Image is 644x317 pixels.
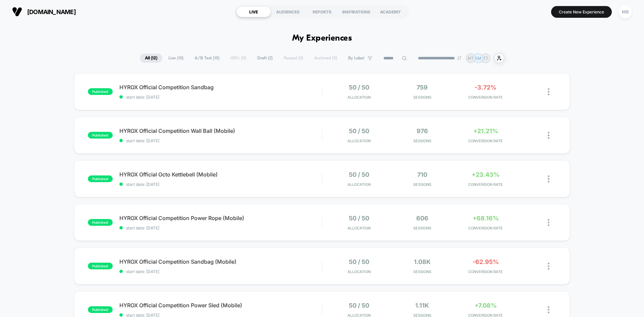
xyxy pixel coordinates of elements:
[10,6,78,17] button: [DOMAIN_NAME]
[475,56,481,61] p: SM
[119,95,322,100] span: start date: [DATE]
[252,54,278,63] span: Draft ( 2 )
[417,84,428,91] span: 759
[373,6,408,17] div: ACADEMY
[347,139,371,143] span: Allocation
[455,139,516,143] span: CONVERSION RATE
[548,219,549,226] img: close
[619,5,632,18] div: MB
[392,182,452,187] span: Sessions
[392,269,452,274] span: Sessions
[119,84,322,91] span: HYROX Official Competition Sandbag
[348,56,364,61] span: By Label
[119,215,322,221] span: HYROX Official Competition Power Rope (Mobile)
[88,88,113,95] span: published
[475,302,497,309] span: +7.08%
[119,258,322,265] span: HYROX Official Competition Sandbag (Mobile)
[347,226,371,230] span: Allocation
[483,56,488,61] p: TT
[349,127,369,135] span: 50 / 50
[417,127,428,135] span: 976
[88,263,113,269] span: published
[415,302,429,309] span: 1.11k
[88,219,113,226] span: published
[392,95,452,100] span: Sessions
[472,171,499,178] span: +23.43%
[190,54,224,63] span: A/B Test ( 10 )
[349,84,369,91] span: 50 / 50
[119,127,322,134] span: HYROX Official Competition Wall Ball (Mobile)
[455,182,516,187] span: CONVERSION RATE
[119,171,322,178] span: HYROX Official Octo Kettlebell (Mobile)
[617,5,634,19] button: MB
[473,258,499,265] span: -62.95%
[236,6,271,17] div: LIVE
[416,215,428,222] span: 606
[347,95,371,100] span: Allocation
[347,269,371,274] span: Allocation
[140,54,162,63] span: All ( 12 )
[27,8,76,15] span: [DOMAIN_NAME]
[455,226,516,230] span: CONVERSION RATE
[548,263,549,270] img: close
[417,171,427,178] span: 710
[119,225,322,230] span: start date: [DATE]
[349,258,369,265] span: 50 / 50
[468,56,474,61] p: MT
[163,54,189,63] span: Live ( 10 )
[551,6,612,18] button: Create New Experience
[473,215,499,222] span: +68.16%
[475,84,496,91] span: -3.72%
[271,6,305,17] div: AUDIENCES
[88,132,113,139] span: published
[119,269,322,274] span: start date: [DATE]
[88,306,113,313] span: published
[548,132,549,139] img: close
[119,138,322,143] span: start date: [DATE]
[548,88,549,95] img: close
[455,95,516,100] span: CONVERSION RATE
[349,215,369,222] span: 50 / 50
[349,302,369,309] span: 50 / 50
[305,6,339,17] div: REPORTS
[548,306,549,313] img: close
[455,269,516,274] span: CONVERSION RATE
[347,182,371,187] span: Allocation
[119,182,322,187] span: start date: [DATE]
[119,302,322,309] span: HYROX Official Competition Power Sled (Mobile)
[473,127,498,135] span: +21.21%
[457,56,461,60] img: end
[12,7,22,17] img: Visually logo
[88,175,113,182] span: published
[349,171,369,178] span: 50 / 50
[392,226,452,230] span: Sessions
[392,139,452,143] span: Sessions
[548,175,549,182] img: close
[414,258,431,265] span: 1.08k
[292,34,352,43] h1: My Experiences
[339,6,373,17] div: INSPIRATIONS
